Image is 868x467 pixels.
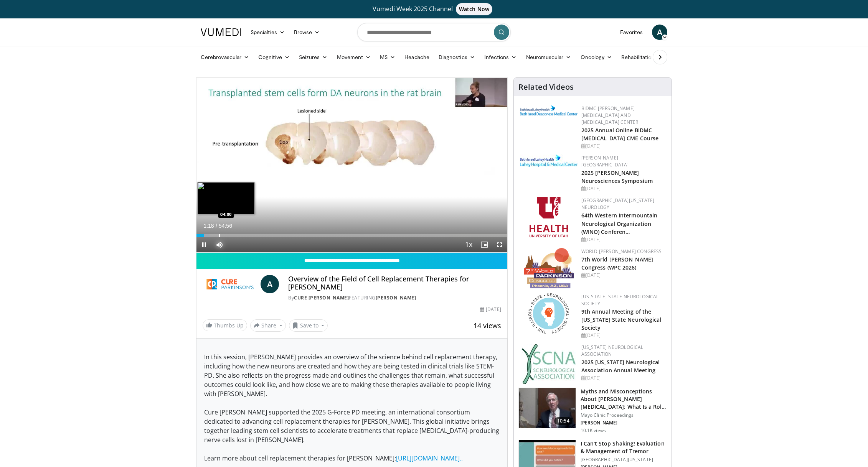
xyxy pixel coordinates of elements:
[530,197,568,237] img: f6362829-b0a3-407d-a044-59546adfd345.png.150x105_q85_autocrop_double_scale_upscale_version-0.2.png
[216,223,217,229] span: /
[396,454,463,462] a: [URL][DOMAIN_NAME]..
[581,236,665,243] div: [DATE]
[581,155,629,168] a: [PERSON_NAME][GEOGRAPHIC_DATA]
[204,353,497,398] span: In this session, [PERSON_NAME] provides an overview of the science behind cell replacement therap...
[203,319,247,331] a: Thumbs Up
[212,237,227,252] button: Mute
[554,417,573,425] span: 10:54
[581,420,667,426] p: [PERSON_NAME]
[289,25,325,40] a: Browse
[581,457,667,463] p: [GEOGRAPHIC_DATA][US_STATE]
[524,248,574,288] img: 16fe1da8-a9a0-4f15-bd45-1dd1acf19c34.png.150x105_q85_autocrop_double_scale_upscale_version-0.2.png
[400,49,434,65] a: Headache
[201,28,241,36] img: VuMedi Logo
[261,275,279,293] a: A
[203,275,257,293] img: Cure Parkinson's
[246,25,289,40] a: Specialties
[202,3,666,15] a: Vumedi Week 2025 ChannelWatch Now
[581,127,659,142] a: 2025 Annual Online BIDMC [MEDICAL_DATA] CME Course
[581,332,665,339] div: [DATE]
[581,143,665,150] div: [DATE]
[250,319,286,332] button: Share
[520,155,578,167] img: e7977282-282c-4444-820d-7cc2733560fd.jpg.150x105_q85_autocrop_double_scale_upscale_version-0.2.jpg
[581,428,606,434] p: 10.1K views
[581,308,662,331] a: 9th Annual Meeting of the [US_STATE] State Neurological Society
[375,49,400,65] a: MS
[434,49,480,65] a: Diagnostics
[289,319,328,332] button: Save to
[652,25,667,40] a: A
[581,185,665,192] div: [DATE]
[518,82,574,92] h4: Related Videos
[581,388,667,411] h3: Myths and Misconceptions About [PERSON_NAME][MEDICAL_DATA]: What Is a Role of …
[219,223,232,229] span: 54:56
[196,237,212,252] button: Pause
[373,5,495,13] span: Vumedi Week 2025 Channel
[294,49,332,65] a: Seizures
[474,321,501,330] span: 14 views
[520,105,578,115] img: c96b19ec-a48b-46a9-9095-935f19585444.png.150x105_q85_autocrop_double_scale_upscale_version-0.2.png
[456,3,492,15] span: Watch Now
[581,412,667,418] p: Mayo Clinic Proceedings
[197,182,255,214] img: image.jpeg
[519,388,576,428] img: dd4ea4d2-548e-40e2-8487-b77733a70694.150x105_q85_crop-smart_upscale.jpg
[616,25,647,40] a: Favorites
[294,294,349,301] a: Cure [PERSON_NAME]
[581,440,667,455] h3: I Can't Stop Shaking! Evaluation & Management of Tremor
[581,358,660,374] a: 2025 [US_STATE] Neurological Association Annual Meeting
[581,272,665,279] div: [DATE]
[376,294,416,301] a: [PERSON_NAME]
[521,344,576,384] img: b123db18-9392-45ae-ad1d-42c3758a27aa.jpg.150x105_q85_autocrop_double_scale_upscale_version-0.2.jpg
[581,197,655,210] a: [GEOGRAPHIC_DATA][US_STATE] Neurology
[581,105,639,125] a: BIDMC [PERSON_NAME][MEDICAL_DATA] and [MEDICAL_DATA] Center
[196,234,507,237] div: Progress Bar
[204,454,396,462] span: Learn more about cell replacement therapies for [PERSON_NAME]:
[581,248,662,255] a: World [PERSON_NAME] Congress
[477,237,492,252] button: Enable picture-in-picture mode
[576,49,617,65] a: Oncology
[581,169,653,184] a: 2025 [PERSON_NAME] Neurosciences Symposium
[581,256,653,271] a: 7th World [PERSON_NAME] Congress (WPC 2026)
[581,344,644,357] a: [US_STATE] Neurological Association
[288,294,501,301] div: By FEATURING
[521,49,576,65] a: Neuromuscular
[581,293,659,307] a: [US_STATE] State Neurological Society
[203,223,214,229] span: 1:18
[196,78,507,253] video-js: Video Player
[518,388,667,434] a: 10:54 Myths and Misconceptions About [PERSON_NAME][MEDICAL_DATA]: What Is a Role of … Mayo Clinic...
[581,375,665,381] div: [DATE]
[332,49,376,65] a: Movement
[254,49,294,65] a: Cognitive
[461,237,477,252] button: Playback Rate
[480,49,521,65] a: Infections
[581,212,658,235] a: 64th Western Intermountain Neurological Organization (WINO) Conferen…
[492,237,507,252] button: Fullscreen
[617,49,659,65] a: Rehabilitation
[196,49,254,65] a: Cerebrovascular
[204,408,499,444] span: Cure [PERSON_NAME] supported the 2025 G-Force PD meeting, an international consortium dedicated t...
[288,275,501,291] h4: Overview of the Field of Cell Replacement Therapies for [PERSON_NAME]
[480,306,501,313] div: [DATE]
[357,23,511,41] input: Search topics, interventions
[528,293,569,334] img: 71a8b48c-8850-4916-bbdd-e2f3ccf11ef9.png.150x105_q85_autocrop_double_scale_upscale_version-0.2.png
